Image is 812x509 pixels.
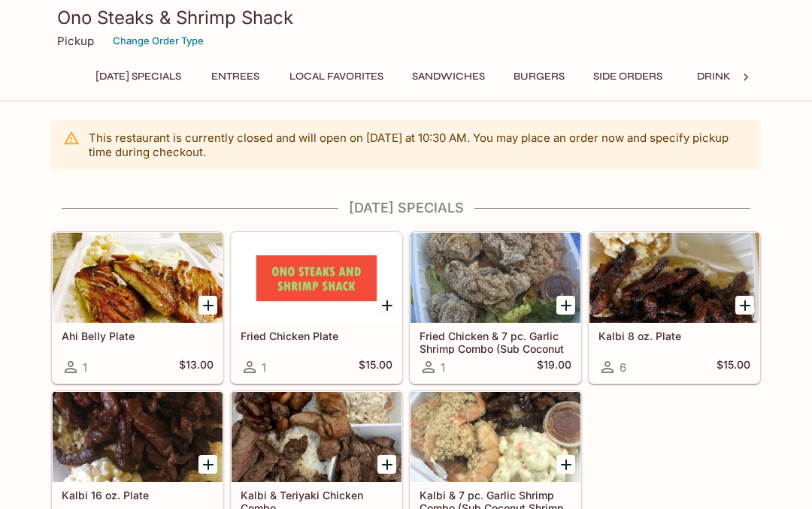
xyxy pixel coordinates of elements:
h5: $19.00 [537,358,571,376]
h5: Fried Chicken Plate [241,330,392,342]
a: Ahi Belly Plate1$13.00 [52,232,223,384]
button: Drinks [683,66,750,87]
h5: $13.00 [179,358,214,376]
span: 6 [620,360,626,375]
h5: Ahi Belly Plate [62,330,214,342]
div: Fried Chicken Plate [232,233,401,323]
button: Burgers [505,66,573,87]
h5: $15.00 [717,358,750,376]
button: [DATE] Specials [87,66,189,87]
div: Kalbi 8 oz. Plate [589,233,759,323]
button: Add Ahi Belly Plate [198,296,217,315]
h5: Kalbi 8 oz. Plate [598,330,750,342]
button: Sandwiches [404,66,493,87]
button: Add Kalbi 8 oz. Plate [735,296,754,315]
h4: [DATE] Specials [51,200,761,216]
h3: Ono Steaks & Shrimp Shack [57,6,755,29]
div: Fried Chicken & 7 pc. Garlic Shrimp Combo (Sub Coconut Shrimp Available) [411,233,580,323]
button: Local Favorites [281,66,392,87]
button: Add Fried Chicken & 7 pc. Garlic Shrimp Combo (Sub Coconut Shrimp Available) [556,296,575,315]
button: Side Orders [585,66,671,87]
h5: Fried Chicken & 7 pc. Garlic Shrimp Combo (Sub Coconut Shrimp Available) [420,330,571,354]
button: Add Kalbi 16 oz. Plate [198,455,217,474]
a: Fried Chicken & 7 pc. Garlic Shrimp Combo (Sub Coconut Shrimp Available)1$19.00 [410,232,581,384]
h5: $15.00 [359,358,392,376]
span: 1 [262,360,266,375]
span: 1 [83,360,87,375]
button: Add Fried Chicken Plate [377,296,396,315]
p: This restaurant is currently closed and will open on [DATE] at 10:30 AM . You may place an order ... [89,131,749,159]
button: Add Kalbi & 7 pc. Garlic Shrimp Combo (Sub Coconut Shrimp Available) [556,455,575,474]
button: Entrees [201,66,269,87]
h5: Kalbi 16 oz. Plate [62,489,214,501]
p: Pickup [57,34,94,48]
div: Ahi Belly Plate [53,233,223,323]
div: Kalbi & Teriyaki Chicken Combo [232,392,401,482]
div: Kalbi & 7 pc. Garlic Shrimp Combo (Sub Coconut Shrimp Available) [411,392,580,482]
span: 1 [441,360,445,375]
a: Kalbi 8 oz. Plate6$15.00 [589,232,760,384]
div: Kalbi 16 oz. Plate [53,392,223,482]
button: Add Kalbi & Teriyaki Chicken Combo [377,455,396,474]
button: Change Order Type [106,29,211,53]
a: Fried Chicken Plate1$15.00 [231,232,402,384]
